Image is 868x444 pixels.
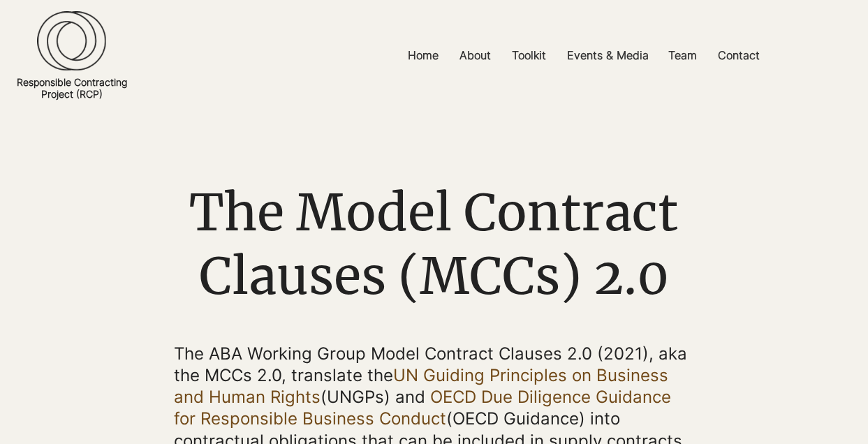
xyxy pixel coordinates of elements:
p: About [453,40,498,71]
nav: Site [300,40,868,71]
a: UN Guiding Principles on Business and Human Rights [174,365,668,407]
a: Responsible ContractingProject (RCP) [17,76,127,100]
a: About [449,40,501,71]
p: Home [401,40,446,71]
span: The Model Contract Clauses (MCCs) 2.0 [189,181,678,308]
p: Events & Media [560,40,656,71]
p: Contact [711,40,767,71]
a: Team [658,40,707,71]
p: Toolkit [505,40,553,71]
p: Team [661,40,704,71]
a: Events & Media [557,40,658,71]
a: OECD Due Diligence Guidance for Responsible Business Conduct [174,387,671,429]
a: Contact [707,40,770,71]
a: Toolkit [501,40,557,71]
a: Home [397,40,449,71]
